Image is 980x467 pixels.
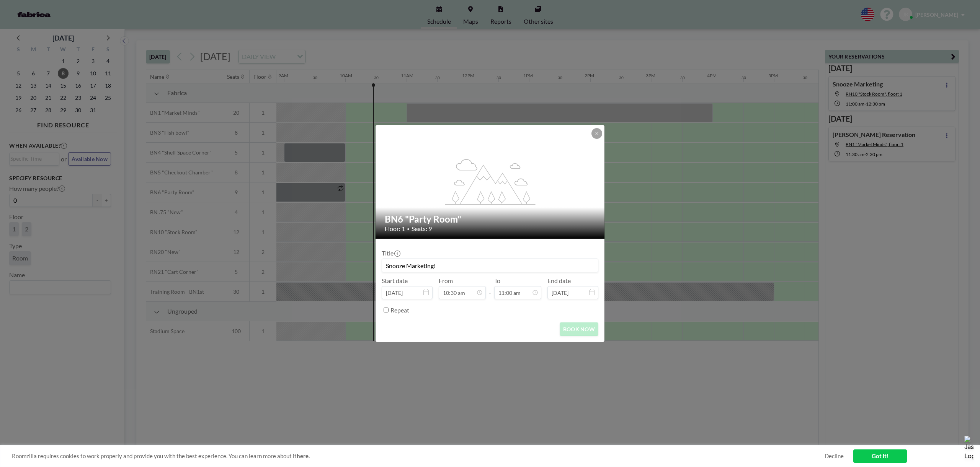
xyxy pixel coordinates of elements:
label: Repeat [390,306,409,314]
a: Got it! [853,449,907,463]
label: To [494,277,500,285]
a: Decline [825,452,844,460]
span: Floor: 1 [385,225,405,233]
label: Title [382,249,400,257]
h2: BN6 "Party Room" [385,213,596,225]
span: Roomzilla requires cookies to work properly and provide you with the best experience. You can lea... [12,452,825,460]
button: BOOK NOW [560,322,598,336]
span: Seats: 9 [412,225,432,233]
span: - [489,280,491,296]
label: From [439,277,453,285]
input: Jessie's reservation [382,259,598,272]
span: • [407,226,410,232]
g: flex-grow: 1.2; [445,158,536,204]
a: here. [297,452,310,459]
label: End date [547,277,571,285]
label: Start date [382,277,408,285]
